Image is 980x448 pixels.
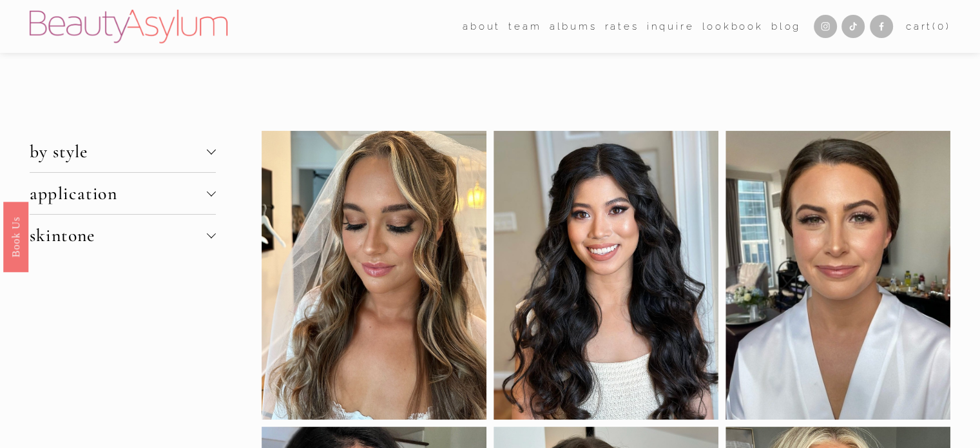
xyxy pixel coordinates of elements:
[605,17,639,36] a: Rates
[30,215,216,256] button: skintone
[937,21,946,32] span: 0
[3,201,28,271] a: Book Us
[508,17,541,36] a: folder dropdown
[30,141,207,162] span: by style
[30,182,207,204] span: application
[771,17,801,36] a: Blog
[814,15,837,38] a: Instagram
[647,17,695,36] a: Inquire
[30,131,216,172] button: by style
[841,15,865,38] a: TikTok
[30,10,227,43] img: Beauty Asylum | Bridal Hair &amp; Makeup Charlotte &amp; Atlanta
[508,18,541,35] span: team
[30,224,207,246] span: skintone
[463,18,501,35] span: about
[906,18,951,35] a: 0 items in cart
[702,17,763,36] a: Lookbook
[932,21,950,32] span: ( )
[463,17,501,36] a: folder dropdown
[30,173,216,214] button: application
[550,17,597,36] a: albums
[870,15,893,38] a: Facebook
